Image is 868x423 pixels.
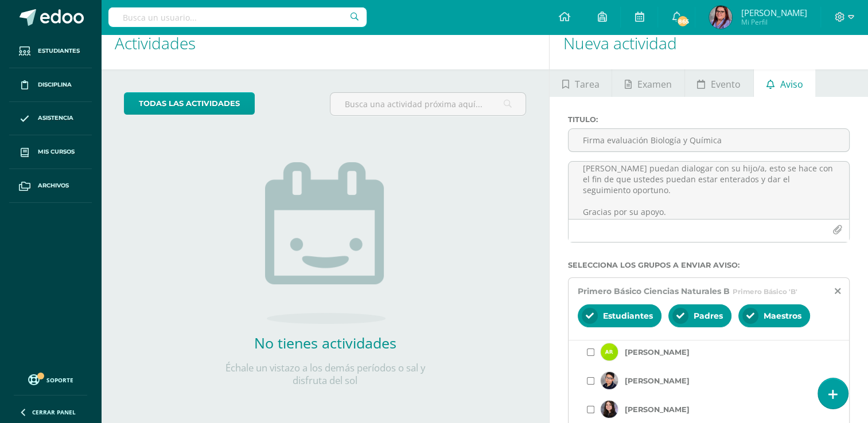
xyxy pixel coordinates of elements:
label: Titulo : [568,115,850,124]
textarea: Estimados Padres de Familia, es un gusto saludarles. El día de [DATE] fue entregada la evaluación... [569,162,849,219]
a: Aviso [754,69,815,97]
span: Archivos [38,181,69,190]
p: Échale un vistazo a los demás períodos o sal y disfruta del sol [211,362,440,387]
img: d76661cb19da47c8721aaba634ec83f7.png [709,6,732,29]
img: student [601,372,618,389]
span: Cerrar panel [32,408,76,416]
span: Maestros [764,311,801,321]
span: [PERSON_NAME] [741,7,807,18]
a: Disciplina [9,68,92,102]
a: Soporte [14,371,87,387]
a: Estudiantes [9,34,92,68]
span: Tarea [575,70,600,98]
span: Mis cursos [38,147,75,156]
h1: Actividades [115,17,535,69]
span: Examen [637,70,672,98]
input: Titulo [569,129,849,151]
label: [PERSON_NAME] [625,348,690,357]
label: Selecciona los grupos a enviar aviso : [568,261,850,269]
h1: Nueva actividad [563,17,854,69]
input: Busca una actividad próxima aquí... [330,93,526,115]
span: 865 [676,15,689,28]
input: Busca un usuario... [108,7,367,27]
h2: No tienes actividades [211,333,440,352]
span: Disciplina [38,80,72,89]
a: Asistencia [9,102,92,136]
span: Estudiantes [603,311,653,321]
span: Aviso [780,70,803,98]
a: Examen [612,69,684,97]
a: Archivos [9,169,92,203]
img: student [601,343,618,361]
span: Estudiantes [38,46,80,56]
img: no_activities.png [265,162,386,324]
img: student [601,401,618,418]
span: Primero Básico 'B' [733,287,797,296]
span: Padres [694,311,723,321]
span: Primero Básico Ciencias Naturales B [578,286,730,296]
a: Mis cursos [9,135,92,169]
a: Evento [685,69,753,97]
label: [PERSON_NAME] [625,377,690,385]
span: Evento [711,70,741,98]
span: Asistencia [38,113,73,123]
span: Mi Perfil [741,17,807,27]
span: Soporte [46,376,73,384]
a: Tarea [550,69,612,97]
a: todas las Actividades [124,92,255,115]
label: [PERSON_NAME] [625,405,690,414]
